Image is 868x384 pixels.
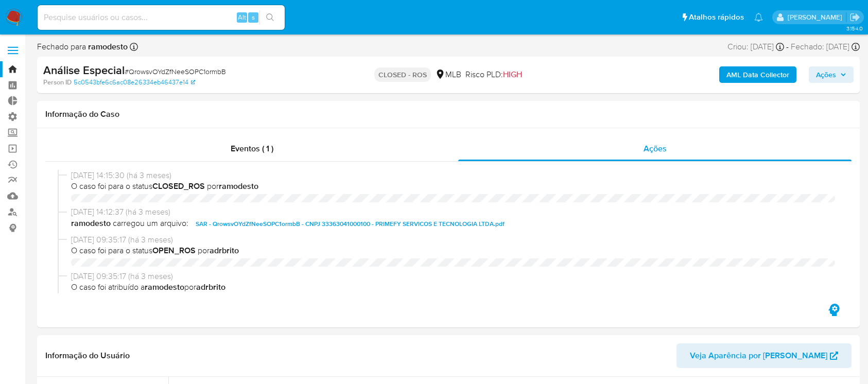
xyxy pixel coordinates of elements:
[219,180,258,192] b: ramodesto
[71,245,835,256] span: O caso foi para o status por
[259,10,281,25] button: search-icon
[231,143,273,154] span: Eventos ( 1 )
[45,351,130,361] h1: Informação do Usuário
[196,281,225,293] b: adrbrito
[644,143,667,154] span: Ações
[152,245,196,256] b: OPEN_ROS
[37,41,128,53] span: Fechado para
[71,271,835,282] span: [DATE] 09:35:17 (há 3 meses)
[196,218,505,230] span: SAR - QrowsvOYdZfNeeSOPC1ormbB - CNPJ 33363041000100 - PRIMEFY SERVICOS E TECNOLOGIA LTDA.pdf
[86,41,128,53] b: ramodesto
[690,343,827,368] span: Veja Aparência por [PERSON_NAME]
[503,68,522,80] span: HIGH
[145,281,184,293] b: ramodesto
[152,180,205,192] b: CLOSED_ROS
[435,69,461,80] div: MLB
[727,41,784,53] div: Criou: [DATE]
[791,41,860,53] div: Fechado: [DATE]
[754,13,763,22] a: Notificações
[125,66,226,77] span: # QrowsvOYdZfNeeSOPC1ormbB
[374,67,431,82] p: CLOSED - ROS
[71,181,835,192] span: O caso foi para o status por
[71,218,111,230] b: ramodesto
[689,12,744,23] span: Atalhos rápidos
[809,66,854,83] button: Ações
[74,78,195,87] a: 5c0543bfe6c6ac08e26334eb46437e14
[71,170,835,181] span: [DATE] 14:15:30 (há 3 meses)
[43,62,125,78] b: Análise Especial
[71,206,835,218] span: [DATE] 14:12:37 (há 3 meses)
[719,66,796,83] button: AML Data Collector
[43,78,72,87] b: Person ID
[849,12,860,23] a: Sair
[252,12,255,22] span: s
[210,245,239,256] b: adrbrito
[465,69,522,80] span: Risco PLD:
[113,218,188,230] span: carregou um arquivo:
[726,66,789,83] b: AML Data Collector
[816,66,836,83] span: Ações
[788,12,846,22] p: adriano.brito@mercadolivre.com
[238,12,246,22] span: Alt
[190,218,510,230] button: SAR - QrowsvOYdZfNeeSOPC1ormbB - CNPJ 33363041000100 - PRIMEFY SERVICOS E TECNOLOGIA LTDA.pdf
[38,11,285,24] input: Pesquise usuários ou casos...
[45,109,852,119] h1: Informação do Caso
[786,41,789,53] span: -
[71,282,835,293] span: O caso foi atribuído a por
[71,234,835,246] span: [DATE] 09:35:17 (há 3 meses)
[676,343,852,368] button: Veja Aparência por [PERSON_NAME]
